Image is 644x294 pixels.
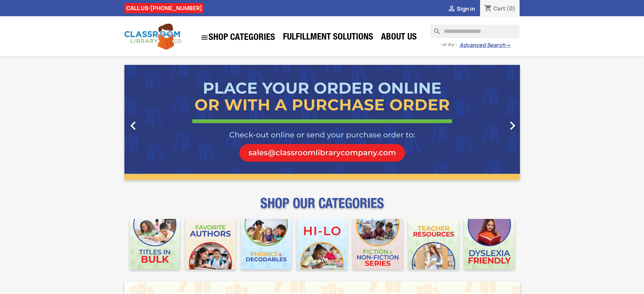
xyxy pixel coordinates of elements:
i:  [200,33,209,42]
span: Cart [493,5,505,12]
i:  [125,117,142,134]
span: → [505,42,510,49]
ul: Carousel container [124,65,520,180]
span: (0) [506,5,516,12]
a: SHOP CATEGORIES [197,30,279,45]
input: Search [430,25,520,38]
i:  [504,117,521,134]
img: CLC_Dyslexia_Mobile.jpg [464,219,515,269]
img: CLC_Phonics_And_Decodables_Mobile.jpg [241,219,291,269]
i:  [448,5,456,13]
a: Previous [124,65,184,180]
img: CLC_Bulk_Mobile.jpg [130,219,180,269]
span: Sign in [457,5,475,13]
img: CLC_HiLo_Mobile.jpg [297,219,347,269]
div: CALL US: [124,3,204,13]
a: [PHONE_NUMBER] [150,4,202,12]
img: CLC_Favorite_Authors_Mobile.jpg [185,219,236,269]
a: Next [460,65,520,180]
img: Classroom Library Company [124,24,182,50]
img: CLC_Teacher_Resources_Mobile.jpg [408,219,459,269]
p: SHOP OUR CATEGORIES [124,201,520,214]
i: search [430,25,438,33]
span: - or try - [439,41,459,48]
a: About Us [378,31,420,45]
img: CLC_Fiction_Nonfiction_Mobile.jpg [353,219,403,269]
a:  Sign in [448,5,475,13]
a: Advanced Search→ [459,42,510,49]
i: shopping_cart [484,5,492,13]
a: Fulfillment Solutions [280,31,377,45]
